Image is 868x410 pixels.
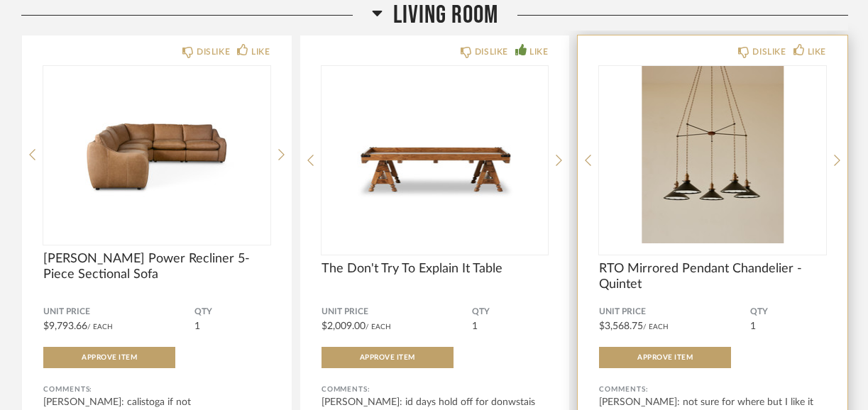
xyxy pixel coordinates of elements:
[197,45,230,59] div: DISLIKE
[43,382,270,397] div: Comments:
[322,321,366,331] span: $2,009.00
[475,45,508,59] div: DISLIKE
[322,66,549,243] div: 0
[194,321,200,331] span: 1
[750,321,756,331] span: 1
[599,66,826,243] img: undefined
[82,354,137,361] span: Approve Item
[43,251,270,282] span: [PERSON_NAME] Power Recliner 5-Piece Sectional Sofa
[637,354,693,361] span: Approve Item
[599,306,750,318] span: Unit Price
[529,45,548,59] div: LIKE
[599,347,731,368] button: Approve Item
[322,347,454,368] button: Approve Item
[194,306,270,318] span: QTY
[808,45,826,59] div: LIKE
[472,306,548,318] span: QTY
[750,306,826,318] span: QTY
[599,395,826,409] div: [PERSON_NAME]: not sure for where but I like it
[251,45,270,59] div: LIKE
[366,323,391,331] span: / Each
[472,321,478,331] span: 1
[87,323,113,331] span: / Each
[322,382,549,397] div: Comments:
[43,66,270,243] img: undefined
[322,306,473,318] span: Unit Price
[599,261,826,292] span: RTO Mirrored Pendant Chandelier - Quintet
[643,323,669,331] span: / Each
[599,66,826,243] div: 0
[599,321,643,331] span: $3,568.75
[322,66,549,243] img: undefined
[322,261,549,277] span: The Don't Try To Explain It Table
[599,382,826,397] div: Comments:
[43,321,87,331] span: $9,793.66
[43,347,175,368] button: Approve Item
[43,306,194,318] span: Unit Price
[43,395,270,409] div: [PERSON_NAME]: calistoga if not
[752,45,786,59] div: DISLIKE
[360,354,415,361] span: Approve Item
